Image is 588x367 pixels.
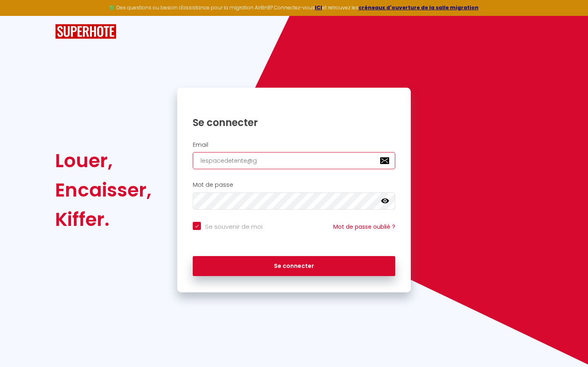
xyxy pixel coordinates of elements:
[193,141,395,148] h2: Email
[193,256,395,276] button: Se connecter
[55,205,151,234] div: Kiffer.
[55,175,151,205] div: Encaisser,
[7,3,31,28] button: Ouvrir le widget de chat LiveChat
[359,4,479,11] a: créneaux d'ouverture de la salle migration
[193,152,395,169] input: Ton Email
[193,181,395,188] h2: Mot de passe
[193,116,395,129] h1: Se connecter
[333,223,395,231] a: Mot de passe oublié ?
[55,24,116,39] img: SuperHote logo
[55,146,151,175] div: Louer,
[315,4,322,11] a: ICI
